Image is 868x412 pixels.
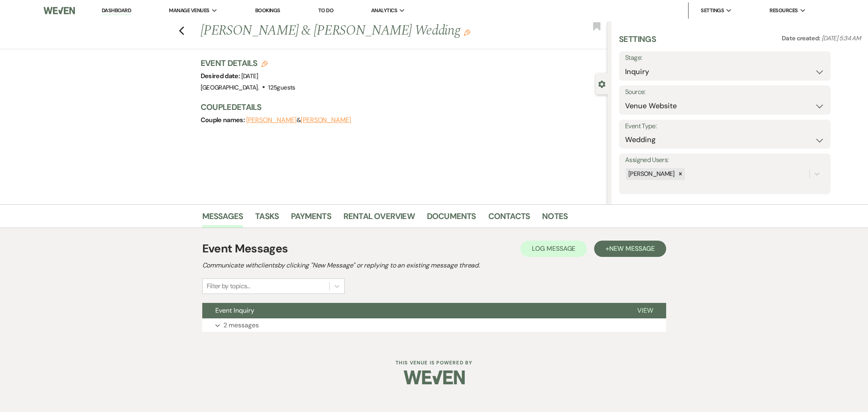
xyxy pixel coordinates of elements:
[291,210,331,228] a: Payments
[609,244,654,253] span: New Message
[202,240,288,257] h1: Event Messages
[201,116,246,124] span: Couple names:
[542,210,568,228] a: Notes
[201,21,523,41] h1: [PERSON_NAME] & [PERSON_NAME] Wedding
[202,303,624,318] button: Event Inquiry
[255,7,280,14] a: Bookings
[202,318,666,332] button: 2 messages
[201,101,600,113] h3: Couple Details
[520,241,587,257] button: Log Message
[318,7,333,14] a: To Do
[637,306,653,315] span: View
[241,72,258,80] span: [DATE]
[44,2,75,19] img: Weven Logo
[626,168,676,180] div: [PERSON_NAME]
[701,7,724,15] span: Settings
[223,320,259,331] p: 2 messages
[625,121,824,132] label: Event Type:
[169,7,209,15] span: Manage Venues
[102,7,131,15] a: Dashboard
[343,210,415,228] a: Rental Overview
[202,210,243,228] a: Messages
[532,244,575,253] span: Log Message
[201,57,295,69] h3: Event Details
[201,72,241,80] span: Desired date:
[770,7,798,15] span: Resources
[215,306,254,315] span: Event Inquiry
[782,34,822,42] span: Date created:
[625,86,824,98] label: Source:
[594,241,666,257] button: +New Message
[822,34,861,42] span: [DATE] 5:34 AM
[246,116,351,124] span: &
[207,281,250,291] div: Filter by topics...
[488,210,530,228] a: Contacts
[201,83,259,92] span: [GEOGRAPHIC_DATA].
[301,117,351,123] button: [PERSON_NAME]
[464,28,470,36] button: Edit
[371,7,397,15] span: Analytics
[624,303,666,318] button: View
[625,52,824,64] label: Stage:
[246,117,297,123] button: [PERSON_NAME]
[619,33,656,51] h3: Settings
[202,261,666,270] h2: Communicate with clients by clicking "New Message" or replying to an existing message thread.
[427,210,476,228] a: Documents
[255,210,279,228] a: Tasks
[598,80,606,88] button: Close lead details
[404,363,465,392] img: Weven Logo
[625,154,824,166] label: Assigned Users:
[268,83,295,92] span: 125 guests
